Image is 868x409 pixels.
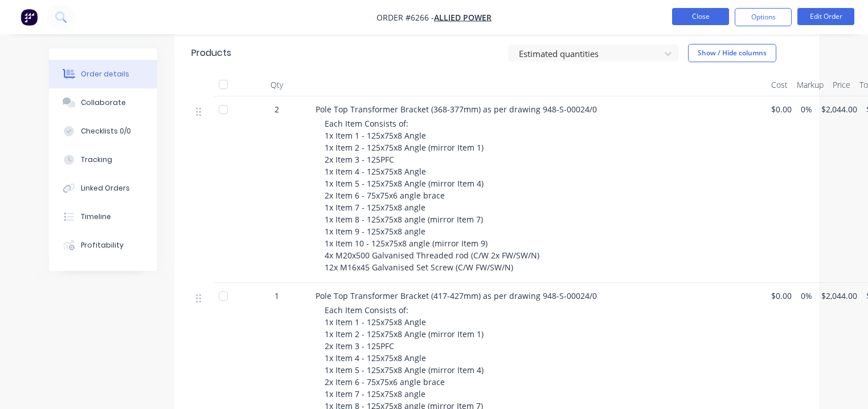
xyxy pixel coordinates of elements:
span: $2,044.00 [821,103,857,115]
span: Order #6266 - [376,12,434,23]
button: Close [672,8,729,25]
span: 1 [275,290,279,302]
span: $0.00 [771,290,792,302]
span: Each Item Consists of: 1x Item 1 - 125x75x8 Angle 1x Item 2 - 125x75x8 Angle (mirror Item 1) 2x I... [325,118,539,273]
button: Options [735,8,792,26]
button: Checklists 0/0 [49,117,157,145]
span: Pole Top Transformer Bracket (368-377mm) as per drawing 948-S-00024/0 [316,104,597,115]
div: Order details [81,69,129,79]
button: Edit Order [797,8,854,25]
div: Products [191,46,231,60]
span: Pole Top Transformer Bracket (417-427mm) as per drawing 948-S-00024/0 [316,290,597,301]
div: Timeline [81,212,111,222]
img: Factory [21,9,38,26]
button: Show / Hide columns [688,44,776,62]
button: Linked Orders [49,174,157,203]
span: 0% [801,103,812,115]
div: Qty [243,74,311,96]
div: Cost [767,74,792,96]
button: Collaborate [49,88,157,117]
div: Markup [792,74,828,96]
button: Timeline [49,203,157,231]
span: 0% [801,290,812,302]
a: Allied Power [434,12,492,23]
div: Profitability [81,240,124,250]
div: Tracking [81,155,112,165]
button: Order details [49,60,157,88]
div: Price [828,74,855,96]
div: Linked Orders [81,183,130,193]
span: $0.00 [771,103,792,115]
button: Tracking [49,145,157,174]
div: Checklists 0/0 [81,126,131,136]
span: $2,044.00 [821,290,857,302]
div: Collaborate [81,98,126,108]
span: 2 [275,103,279,115]
button: Profitability [49,231,157,260]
